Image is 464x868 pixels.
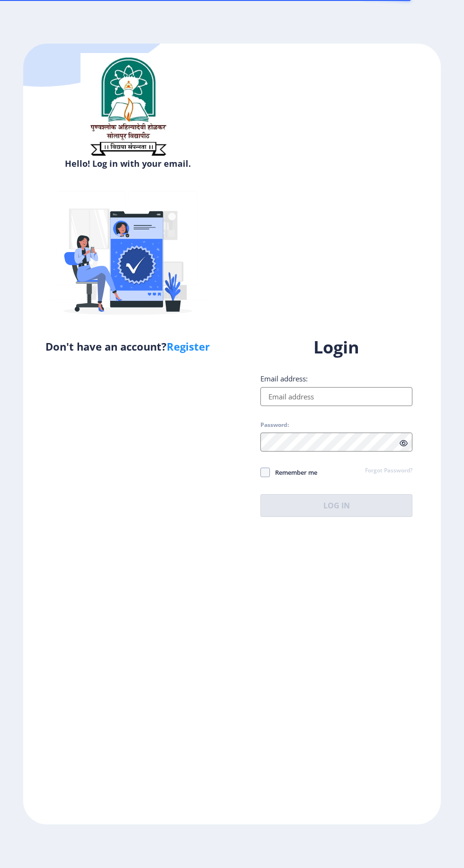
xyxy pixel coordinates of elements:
h6: Hello! Log in with your email. [30,158,225,169]
img: Verified-rafiki.svg [45,173,211,339]
a: Register [167,339,210,353]
input: Email address [260,387,412,406]
img: sulogo.png [80,53,175,160]
button: Log In [260,494,412,517]
span: Remember me [270,467,317,478]
h1: Login [260,336,412,359]
a: Forgot Password? [365,467,412,475]
label: Password: [260,421,289,429]
h5: Don't have an account? [30,339,225,354]
label: Email address: [260,374,308,383]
